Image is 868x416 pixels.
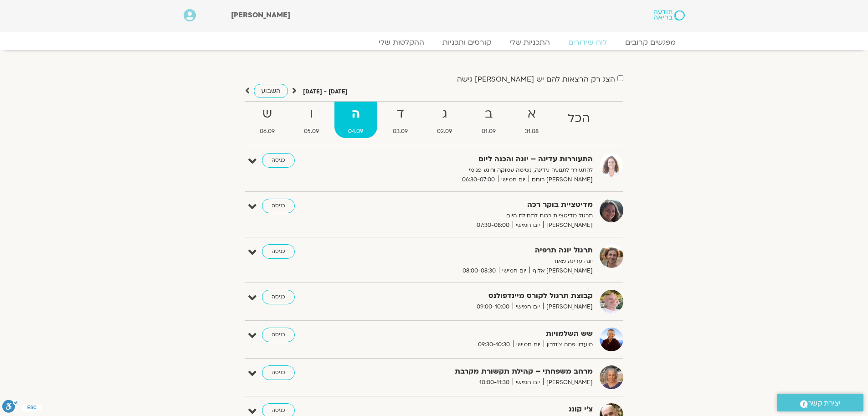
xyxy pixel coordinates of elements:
[543,378,593,387] span: [PERSON_NAME]
[370,38,433,47] a: ההקלטות שלי
[559,38,616,47] a: לוח שידורים
[334,127,377,136] span: 04.09
[423,102,466,138] a: ג02.09
[262,199,295,213] a: כניסה
[254,84,288,98] a: השבוע
[370,153,593,165] strong: התעוררות עדינה – יוגה והכנה ליום
[433,38,500,47] a: קורסים ותכניות
[554,108,604,129] strong: הכל
[513,378,543,387] span: יום חמישי
[476,378,513,387] span: 10:00-11:30
[231,10,290,20] span: [PERSON_NAME]
[379,127,421,136] span: 03.09
[467,127,509,136] span: 01.09
[513,221,543,230] span: יום חמישי
[334,104,377,124] strong: ה
[423,127,466,136] span: 02.09
[290,127,333,136] span: 05.09
[370,403,593,416] strong: צ'י קונג
[473,302,513,312] span: 09:00-10:00
[473,221,513,230] span: 07:30-08:00
[498,175,529,185] span: יום חמישי
[500,38,559,47] a: התכניות שלי
[475,340,513,349] span: 09:30-10:30
[511,127,552,136] span: 31.08
[303,87,348,97] p: [DATE] - [DATE]
[246,102,288,138] a: ש06.09
[511,104,552,124] strong: א
[370,165,593,175] p: להתעורר לתנועה עדינה, נשימה עמוקה ורוגע פנימי
[370,365,593,378] strong: מרחב משפחתי – קהילת תקשורת מקרבת
[467,104,509,124] strong: ב
[262,153,295,168] a: כניסה
[370,199,593,211] strong: מדיטציית בוקר רכה
[467,102,509,138] a: ב01.09
[457,75,615,83] label: הצג רק הרצאות להם יש [PERSON_NAME] גישה
[379,104,421,124] strong: ד
[808,397,841,410] span: יצירת קשר
[529,175,593,185] span: [PERSON_NAME] רוחם
[370,328,593,340] strong: שש השלמויות
[184,38,685,47] nav: Menu
[777,394,863,411] a: יצירת קשר
[290,104,333,124] strong: ו
[513,340,544,349] span: יום חמישי
[370,257,593,266] p: יוגה עדינה מאוד
[261,87,281,95] span: השבוע
[246,104,288,124] strong: ש
[370,211,593,221] p: תרגול מדיטציות רכות לתחילת היום
[262,328,295,342] a: כניסה
[423,104,466,124] strong: ג
[616,38,685,47] a: מפגשים קרובים
[262,365,295,380] a: כניסה
[554,102,604,138] a: הכל
[370,244,593,257] strong: תרגול יוגה תרפיה
[543,221,593,230] span: [PERSON_NAME]
[529,266,593,276] span: [PERSON_NAME] אלוף
[290,102,333,138] a: ו05.09
[543,302,593,312] span: [PERSON_NAME]
[544,340,593,349] span: מועדון פמה צ'ודרון
[262,244,295,259] a: כניסה
[262,290,295,304] a: כניסה
[459,266,499,276] span: 08:00-08:30
[334,102,377,138] a: ה04.09
[511,102,552,138] a: א31.08
[513,302,543,312] span: יום חמישי
[246,127,288,136] span: 06.09
[379,102,421,138] a: ד03.09
[370,290,593,302] strong: קבוצת תרגול לקורס מיינדפולנס
[459,175,498,185] span: 06:30-07:00
[499,266,529,276] span: יום חמישי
